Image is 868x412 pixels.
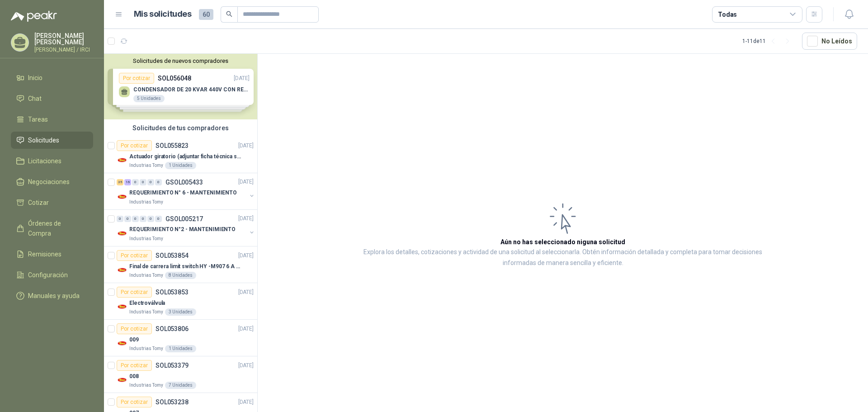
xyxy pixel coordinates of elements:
[104,54,257,119] div: Solicitudes de nuevos compradoresPor cotizarSOL056048[DATE] CONDENSADOR DE 20 KVAR 440V CON RESIS...
[11,111,93,128] a: Tareas
[104,320,257,356] a: Por cotizarSOL053806[DATE] Company Logo009Industrias Tomy1 Unidades
[34,47,93,52] p: [PERSON_NAME] / IRCI
[117,265,127,275] img: Company Logo
[129,226,236,234] p: REQUERIMIENTO N°2 - MANTENIMIENTO
[165,308,196,316] div: 3 Unidades
[238,398,254,407] p: [DATE]
[140,179,146,185] div: 0
[117,323,152,334] div: Por cotizar
[238,251,254,260] p: [DATE]
[165,162,196,169] div: 1 Unidades
[226,11,232,17] span: search
[28,249,61,259] span: Remisiones
[11,194,93,211] a: Cotizar
[117,213,255,242] a: 0 0 0 0 0 0 GSOL005217[DATE] Company LogoREQUERIMIENTO N°2 - MANTENIMIENTOIndustrias Tomy
[104,119,257,137] div: Solicitudes de tus compradores
[165,216,203,222] p: GSOL005217
[129,162,163,169] p: Industrias Tomy
[117,287,152,298] div: Por cotizar
[124,216,131,222] div: 0
[155,216,162,222] div: 0
[165,272,196,279] div: 8 Unidades
[11,132,93,149] a: Solicitudes
[129,382,163,389] p: Industrias Tomy
[156,142,189,149] p: SOL055823
[802,33,857,50] button: No Leídos
[117,397,152,407] div: Por cotizar
[129,152,242,161] p: Actuador giratorio (adjuntar ficha técnica si es diferente a festo)
[34,33,93,45] p: [PERSON_NAME] [PERSON_NAME]
[104,137,257,173] a: Por cotizarSOL055823[DATE] Company LogoActuador giratorio (adjuntar ficha técnica si es diferente...
[28,198,49,208] span: Cotizar
[11,152,93,170] a: Licitaciones
[147,179,154,185] div: 0
[11,69,93,86] a: Inicio
[156,326,189,332] p: SOL053806
[156,362,189,369] p: SOL053379
[718,9,737,19] div: Todas
[165,179,203,185] p: GSOL005433
[117,216,123,222] div: 0
[28,73,42,83] span: Inicio
[132,216,139,222] div: 0
[117,360,152,371] div: Por cotizar
[117,338,127,349] img: Company Logo
[129,336,139,344] p: 009
[348,247,778,269] p: Explora los detalles, cotizaciones y actividad de una solicitud al seleccionarla. Obtén informaci...
[156,289,189,295] p: SOL053853
[117,179,123,185] div: 35
[11,215,93,242] a: Órdenes de Compra
[238,288,254,297] p: [DATE]
[117,250,152,261] div: Por cotizar
[129,308,163,316] p: Industrias Tomy
[140,216,146,222] div: 0
[129,262,242,271] p: Final de carrera limit switch HY -M907 6 A - 250 V a.c
[238,361,254,370] p: [DATE]
[108,57,254,64] button: Solicitudes de nuevos compradores
[28,218,85,238] span: Órdenes de Compra
[238,178,254,187] p: [DATE]
[104,356,257,393] a: Por cotizarSOL053379[DATE] Company Logo008Industrias Tomy7 Unidades
[28,114,48,124] span: Tareas
[156,252,189,259] p: SOL053854
[238,215,254,223] p: [DATE]
[117,374,127,385] img: Company Logo
[117,177,255,206] a: 35 16 0 0 0 0 GSOL005433[DATE] Company LogoREQUERIMIENTO N° 6 - MANTENIMIENTOIndustrias Tomy
[129,199,163,206] p: Industrias Tomy
[129,235,163,242] p: Industrias Tomy
[238,325,254,333] p: [DATE]
[11,90,93,107] a: Chat
[117,228,127,239] img: Company Logo
[129,189,237,198] p: REQUERIMIENTO N° 6 - MANTENIMIENTO
[28,177,70,187] span: Negociaciones
[28,291,80,301] span: Manuales y ayuda
[28,270,68,280] span: Configuración
[129,299,165,308] p: Electroválvula
[11,287,93,304] a: Manuales y ayuda
[28,156,61,166] span: Licitaciones
[104,246,257,283] a: Por cotizarSOL053854[DATE] Company LogoFinal de carrera limit switch HY -M907 6 A - 250 V a.cIndu...
[117,301,127,312] img: Company Logo
[165,345,196,352] div: 1 Unidades
[104,283,257,320] a: Por cotizarSOL053853[DATE] Company LogoElectroválvulaIndustrias Tomy3 Unidades
[742,34,795,48] div: 1 - 11 de 11
[11,246,93,263] a: Remisiones
[117,155,127,166] img: Company Logo
[124,179,131,185] div: 16
[156,399,189,405] p: SOL053238
[11,266,93,284] a: Configuración
[11,11,57,22] img: Logo peakr
[129,272,163,279] p: Industrias Tomy
[134,8,192,21] h1: Mis solicitudes
[165,382,196,389] div: 7 Unidades
[28,94,42,104] span: Chat
[238,142,254,150] p: [DATE]
[117,140,152,151] div: Por cotizar
[117,191,127,202] img: Company Logo
[147,216,154,222] div: 0
[11,173,93,190] a: Negociaciones
[500,237,625,247] h3: Aún no has seleccionado niguna solicitud
[132,179,139,185] div: 0
[155,179,162,185] div: 0
[129,345,163,352] p: Industrias Tomy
